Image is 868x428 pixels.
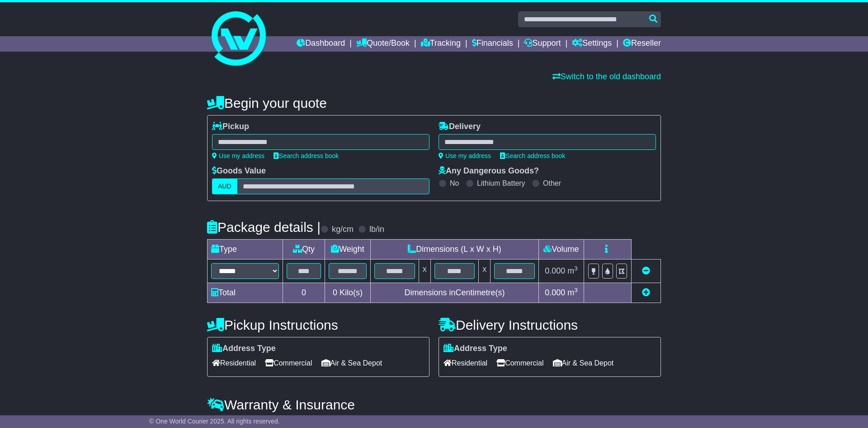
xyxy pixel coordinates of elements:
[545,266,565,275] span: 0.000
[642,288,650,297] a: Add new item
[356,36,410,52] a: Quote/Book
[419,260,430,283] td: x
[439,166,539,176] label: Any Dangerous Goods?
[450,179,459,188] label: No
[208,283,283,303] td: Total
[545,288,565,297] span: 0.000
[212,344,276,354] label: Address Type
[496,356,543,370] span: Commercial
[623,36,661,52] a: Reseller
[370,240,538,260] td: Dimensions (L x W x H)
[574,287,578,293] sup: 3
[332,225,354,235] label: kg/cm
[567,288,578,297] span: m
[543,179,561,188] label: Other
[283,283,325,303] td: 0
[443,344,507,354] label: Address Type
[552,72,661,81] a: Switch to the old dashboard
[321,356,382,370] span: Air & Sea Depot
[207,317,429,332] h4: Pickup Instructions
[333,288,337,297] span: 0
[283,240,325,260] td: Qty
[439,317,661,332] h4: Delivery Instructions
[297,36,345,52] a: Dashboard
[421,36,461,52] a: Tracking
[212,122,249,132] label: Pickup
[574,265,578,272] sup: 3
[472,36,513,52] a: Financials
[207,397,661,412] h4: Warranty & Insurance
[325,240,371,260] td: Weight
[524,36,561,52] a: Support
[369,225,384,235] label: lb/in
[274,152,339,159] a: Search address book
[207,96,661,111] h4: Begin your quote
[212,356,256,370] span: Residential
[325,283,371,303] td: Kilo(s)
[265,356,312,370] span: Commercial
[567,266,578,275] span: m
[212,178,237,194] label: AUD
[149,418,280,425] span: © One World Courier 2025. All rights reserved.
[207,220,321,235] h4: Package details |
[479,260,491,283] td: x
[500,152,565,159] a: Search address book
[642,266,650,275] a: Remove this item
[572,36,612,52] a: Settings
[212,152,264,159] a: Use my address
[477,179,525,188] label: Lithium Battery
[212,166,266,176] label: Goods Value
[538,240,584,260] td: Volume
[370,283,538,303] td: Dimensions in Centimetre(s)
[553,356,614,370] span: Air & Sea Depot
[439,122,481,132] label: Delivery
[208,240,283,260] td: Type
[439,152,491,159] a: Use my address
[443,356,487,370] span: Residential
